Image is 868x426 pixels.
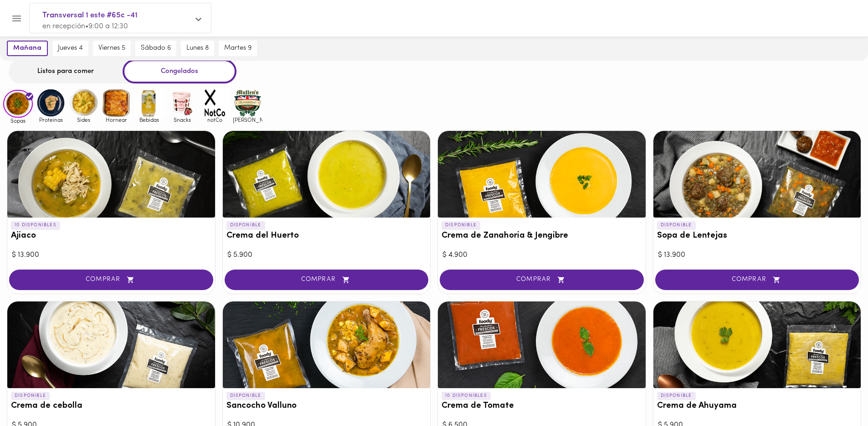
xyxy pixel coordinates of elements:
div: Crema de cebolla [7,301,215,388]
img: Sopas [3,90,33,118]
span: Proteinas [36,117,66,123]
p: 10 DISPONIBLES [11,221,60,229]
div: Crema de Ahuyama [653,301,861,388]
h3: Crema de cebolla [11,401,211,411]
span: Transversal 1 este #65c -41 [42,10,189,21]
h3: Sopa de Lentejas [657,231,858,241]
img: Snacks [167,88,197,118]
div: $ 4.900 [442,250,641,260]
p: DISPONIBLE [657,221,696,229]
span: COMPRAR [451,276,632,284]
div: Crema de Zanahoria & Jengibre [438,131,646,218]
div: Congelados [123,59,236,83]
img: Proteinas [36,88,66,118]
p: DISPONIBLE [226,392,265,400]
iframe: Messagebird Livechat Widget [815,373,859,417]
span: Sopas [3,118,33,124]
span: Bebidas [134,117,164,123]
button: martes 9 [219,41,257,56]
button: COMPRAR [9,270,213,290]
span: jueves 4 [58,44,83,52]
button: Menu [5,7,28,30]
p: DISPONIBLE [226,221,265,229]
div: Listos para comer [9,59,123,83]
span: Sides [69,117,98,123]
div: $ 13.900 [658,250,857,260]
div: Crema de Tomate [438,301,646,388]
span: en recepción • 9:00 a 12:30 [42,23,128,30]
span: notCo [200,117,230,123]
span: [PERSON_NAME] [233,117,262,123]
h3: Ajiaco [11,231,211,241]
div: Sopa de Lentejas [653,131,861,218]
span: viernes 5 [98,44,125,52]
button: lunes 8 [181,41,214,56]
span: lunes 8 [186,44,209,52]
h3: Crema del Huerto [226,231,427,241]
div: $ 5.900 [227,250,426,260]
span: COMPRAR [21,276,202,284]
p: DISPONIBLE [442,221,480,229]
span: Hornear [102,117,131,123]
p: DISPONIBLE [657,392,696,400]
span: mañana [13,44,41,52]
button: mañana [7,41,48,56]
span: martes 9 [224,44,252,52]
div: $ 13.900 [12,250,211,260]
button: viernes 5 [93,41,131,56]
div: Crema del Huerto [223,131,431,218]
button: COMPRAR [655,270,859,290]
div: Sancocho Valluno [223,301,431,388]
p: DISPONIBLE [11,392,50,400]
p: 10 DISPONIBLES [442,392,491,400]
button: jueves 4 [52,41,88,56]
h3: Sancocho Valluno [226,401,427,411]
h3: Crema de Zanahoria & Jengibre [442,231,642,241]
img: mullens [233,88,262,118]
h3: Crema de Ahuyama [657,401,858,411]
button: sábado 6 [135,41,176,56]
img: Sides [69,88,98,118]
img: notCo [200,88,230,118]
span: COMPRAR [236,276,417,284]
div: Ajiaco [7,131,215,218]
button: COMPRAR [225,270,429,290]
button: COMPRAR [440,270,644,290]
h3: Crema de Tomate [442,401,642,411]
span: COMPRAR [667,276,848,284]
img: Bebidas [134,88,164,118]
img: Hornear [102,88,131,118]
span: Snacks [167,117,197,123]
span: sábado 6 [141,44,171,52]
